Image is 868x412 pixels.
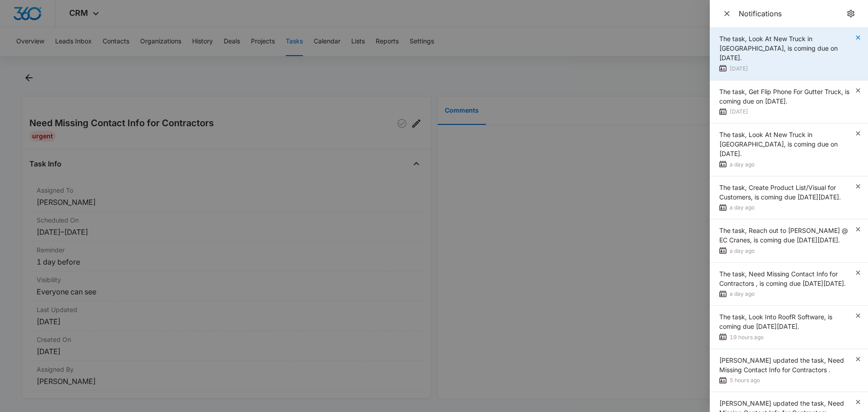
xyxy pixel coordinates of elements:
[719,107,854,117] div: [DATE]
[719,356,844,374] span: [PERSON_NAME] updated the task, Need Missing Contact Info for Contractors .
[719,246,854,256] div: a day ago
[719,333,854,342] div: 19 hours ago
[719,64,854,74] div: [DATE]
[719,270,846,287] span: The task, Need Missing Contact Info for Contractors , is coming due [DATE][DATE].
[719,227,848,244] span: The task, Reach out to [PERSON_NAME] @ EC Cranes, is coming due [DATE][DATE].
[739,9,844,19] div: Notifications
[719,35,838,62] span: The task, Look At New Truck in [GEOGRAPHIC_DATA], is coming due on [DATE].
[719,131,838,157] span: The task, Look At New Truck in [GEOGRAPHIC_DATA], is coming due on [DATE].
[719,160,854,170] div: a day ago
[719,203,854,213] div: a day ago
[719,313,832,330] span: The task, Look Into RoofR Software, is coming due [DATE][DATE].
[721,7,733,20] button: Close
[719,88,849,105] span: The task, Get Flip Phone For Gutter Truck, is coming due on [DATE].
[719,184,841,201] span: The task, Create Product List/Visual for Customers, is coming due [DATE][DATE].
[844,7,857,20] a: notifications.title
[719,289,854,299] div: a day ago
[719,376,854,385] div: 5 hours ago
